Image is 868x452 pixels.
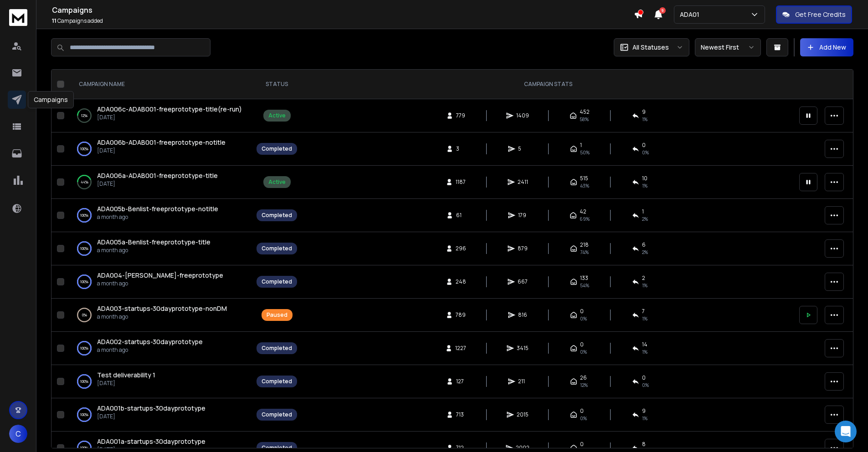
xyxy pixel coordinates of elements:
div: Completed [262,345,292,352]
div: Active [268,112,286,119]
a: ADA001b-startups-30dayprototype [97,404,205,413]
p: 100 % [80,211,88,220]
span: 133 [580,274,588,282]
span: 42 [580,208,586,215]
span: 54 % [580,282,589,289]
td: 100%ADA002-startups-30dayprototypea month ago [68,332,251,365]
span: 58 % [580,116,589,123]
span: 218 [580,241,589,249]
h1: Campaigns [52,5,634,15]
span: 12 % [580,381,588,389]
a: ADA005a-Benlist-freeprototype-title [97,238,211,247]
span: 50 % [580,149,590,156]
p: a month ago [97,213,218,221]
p: 12 % [81,111,87,120]
td: 44%ADA006a-ADAB001-freeprototype-title[DATE] [68,166,251,199]
p: All Statuses [632,43,669,52]
span: 2 [642,274,645,282]
span: 712 [456,444,465,452]
td: 100%ADA005b-Benlist-freeprototype-notitlea month ago [68,199,251,232]
span: 0 [580,341,584,348]
p: [DATE] [97,147,226,154]
span: 2 % [642,249,648,256]
td: 100%ADA005a-Benlist-freeprototype-titlea month ago [68,232,251,265]
p: 100 % [80,244,88,253]
td: 100%ADA006b-ADAB001-freeprototype-notitle[DATE] [68,132,251,166]
span: 2 % [642,215,648,223]
p: 100 % [80,277,88,286]
span: 2015 [517,411,529,418]
span: 713 [456,411,465,418]
span: 1 % [642,415,647,422]
span: 1 % [642,182,647,189]
p: 100 % [80,344,88,353]
p: 100 % [80,144,88,153]
span: ADA005b-Benlist-freeprototype-notitle [97,204,218,213]
p: 0 % [82,310,87,320]
span: ADA001b-startups-30dayprototype [97,404,205,412]
a: Test deliverability 1 [97,371,155,380]
td: 0%ADA003-startups-30dayprototype-nonDMa month ago [68,299,251,332]
span: 0 [580,407,584,415]
button: C [9,425,27,443]
p: [DATE] [97,380,155,387]
span: 1 % [642,348,647,356]
p: a month ago [97,346,203,354]
span: 26 [580,374,587,381]
p: [DATE] [97,180,218,188]
span: 515 [580,175,588,182]
span: 1 [580,142,582,149]
button: Get Free Credits [776,5,852,24]
span: 9 [642,108,646,116]
span: 1187 [456,178,466,186]
span: ADA005a-Benlist-freeprototype-title [97,238,211,246]
span: 879 [518,245,528,252]
span: 0% [580,348,587,356]
span: 667 [518,278,528,285]
a: ADA006b-ADAB001-freeprototype-notitle [97,138,226,147]
span: 296 [456,245,466,252]
div: Completed [262,245,292,252]
img: logo [9,9,27,26]
span: 3 [456,145,465,152]
span: 61 [456,212,465,219]
div: Completed [262,278,292,285]
span: 43 % [580,182,589,189]
a: ADA006c-ADAB001-freeprototype-title(re-run) [97,105,242,114]
div: Campaigns [28,91,74,108]
span: 779 [456,112,465,119]
div: Completed [262,145,292,152]
span: 0 [642,374,646,381]
span: 1227 [455,345,466,352]
span: 74 % [580,249,589,256]
span: 179 [518,212,527,219]
span: 7 [642,308,645,315]
div: Completed [262,378,292,385]
span: 2002 [516,444,529,452]
td: 100%ADA001b-startups-30dayprototype[DATE] [68,398,251,432]
div: Open Intercom Messenger [835,421,857,442]
a: ADA003-startups-30dayprototype-nonDM [97,304,227,313]
button: Newest First [695,38,761,56]
th: STATUS [251,70,303,99]
a: ADA001a-startups-30dayprototype [97,437,205,446]
span: 816 [518,311,527,319]
span: 0% [580,315,587,322]
p: a month ago [97,280,223,287]
a: ADA002-startups-30dayprototype [97,337,203,346]
span: 0 % [642,149,649,156]
div: Completed [262,411,292,418]
span: 8 [642,441,646,448]
div: Completed [262,212,292,219]
span: 69 % [580,215,590,223]
span: 0% [580,415,587,422]
span: 1 % [642,116,647,123]
div: Active [268,178,286,186]
span: 1 [642,208,644,215]
span: 1409 [516,112,529,119]
a: ADA005b-Benlist-freeprototype-notitle [97,204,218,213]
